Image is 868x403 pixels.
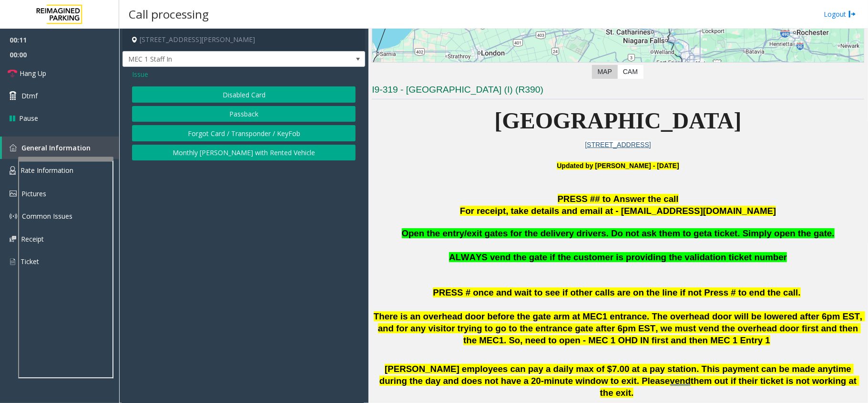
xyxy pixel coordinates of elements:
span: PRESS ## to Answer the call [558,194,679,204]
span: There is an overhead door before the gate arm at MEC1 entrance. The overhead door will be lowered... [374,311,865,345]
label: CAM [617,65,643,79]
a: General Information [2,137,119,159]
span: [PERSON_NAME] employees can pay a daily max of $7.00 at a pay station. This payment can be made a... [379,364,854,386]
h4: [STREET_ADDRESS][PERSON_NAME] [123,29,365,51]
img: 'icon' [10,212,17,220]
img: 'icon' [10,257,16,266]
span: vend [670,376,691,386]
img: 'icon' [10,236,16,242]
span: General Information [21,143,91,152]
img: logout [848,9,856,19]
span: Issue [132,69,148,79]
span: PRESS # once and wait to see if other calls are on the line if not Press # to end the call. [433,287,800,297]
span: them out if their ticket is not working at the exit [600,376,859,398]
span: Hang Up [20,68,46,78]
a: [STREET_ADDRESS] [585,141,651,148]
a: Logout [824,9,856,19]
span: a ticket. Simply open the gate. [707,228,834,238]
span: For receipt, take details and email at - [EMAIL_ADDRESS][DOMAIN_NAME] [460,206,776,216]
span: [GEOGRAPHIC_DATA] [495,108,742,133]
span: Open the entry/exit gates for the delivery drivers. Do not ask them to get [402,228,707,238]
img: 'icon' [10,191,17,197]
span: Dtmf [21,91,38,101]
h3: I9-319 - [GEOGRAPHIC_DATA] (I) (R390) [372,84,864,99]
button: Passback [132,106,356,122]
b: Updated by [PERSON_NAME] - [DATE] [557,162,679,170]
h3: Call processing [124,2,214,26]
button: Disabled Card [132,86,356,103]
span: ALWAYS vend the gate if the customer is providing the validation ticket number [449,252,787,262]
button: Forgot Card / Transponder / KeyFob [132,125,356,141]
button: Monthly [PERSON_NAME] with Rented Vehicle [132,145,356,161]
img: 'icon' [10,144,17,151]
span: Pause [19,113,38,123]
label: Map [592,65,618,79]
img: 'icon' [10,166,16,175]
span: MEC 1 Staff In [123,52,317,67]
span: . [631,388,633,398]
